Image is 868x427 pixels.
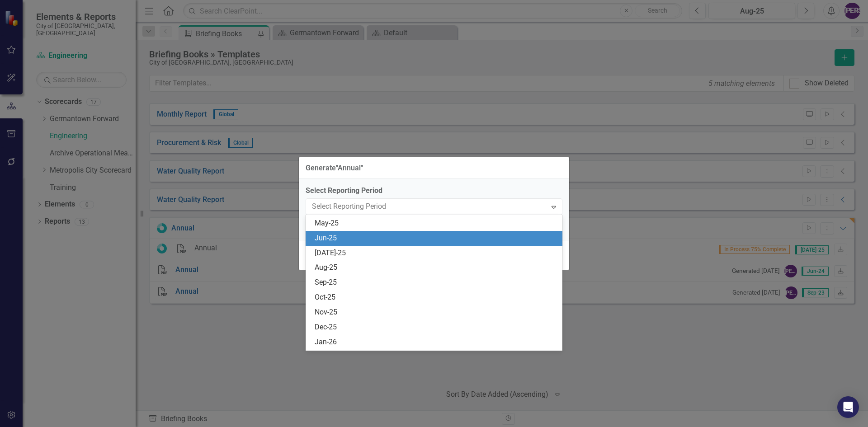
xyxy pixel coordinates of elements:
[306,186,562,196] label: Select Reporting Period
[315,292,557,303] div: Oct-25
[315,248,557,258] div: [DATE]-25
[315,322,557,333] div: Dec-25
[315,263,557,273] div: Aug-25
[306,164,363,172] div: Generate " Annual "
[315,337,557,347] div: Jan-26
[315,218,557,229] div: May-25
[315,277,557,288] div: Sep-25
[837,396,859,418] div: Open Intercom Messenger
[315,233,557,244] div: Jun-25
[315,307,557,318] div: Nov-25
